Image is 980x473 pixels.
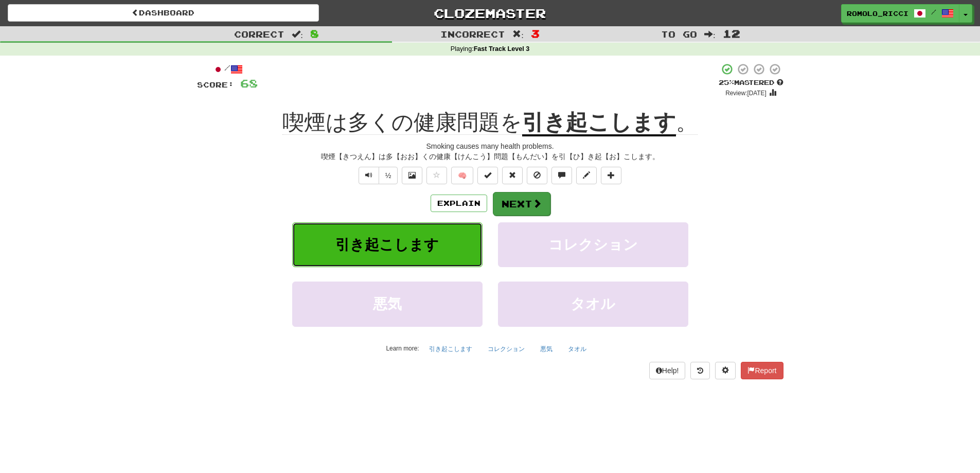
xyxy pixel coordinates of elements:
[498,222,688,267] button: コレクション
[240,77,258,90] span: 68
[373,296,402,312] span: 悪気
[719,78,734,86] span: 25 %
[197,80,234,89] span: Score:
[502,167,523,184] button: Reset to 0% Mastered (alt+r)
[548,237,638,253] span: コレクション
[571,296,615,312] span: タオル
[531,27,540,40] span: 3
[493,192,550,216] button: Next
[477,167,498,184] button: Set this sentence to 100% Mastered (alt+m)
[334,4,646,22] a: Clozemaster
[292,222,483,267] button: 引き起こします
[234,29,284,39] span: Correct
[841,4,959,23] a: Romolo_Ricci /
[482,341,530,357] button: コレクション
[292,282,483,326] button: 悪気
[601,167,621,184] button: Add to collection (alt+a)
[704,30,716,39] span: :
[431,195,487,212] button: Explain
[197,151,783,162] div: 喫煙【きつえん】は多【おお】くの健康【けんこう】問題【もんだい】を引【ひ】き起【お】こします。
[335,237,439,253] span: 引き起こします
[690,362,710,379] button: Round history (alt+y)
[725,90,767,97] small: Review: [DATE]
[357,167,398,184] div: Text-to-speech controls
[282,110,522,135] span: 喫煙は多くの健康問題を
[649,362,686,379] button: Help!
[847,9,908,18] span: Romolo_Ricci
[402,167,422,184] button: Show image (alt+x)
[527,167,547,184] button: Ignore sentence (alt+i)
[576,167,597,184] button: Edit sentence (alt+d)
[379,167,398,184] button: ½
[498,282,688,326] button: タオル
[676,110,698,135] span: 。
[451,167,473,184] button: 🧠
[197,141,783,151] div: Smoking causes many health problems.
[423,341,478,357] button: 引き起こします
[310,27,319,40] span: 8
[8,4,319,22] a: Dashboard
[386,345,419,352] small: Learn more:
[359,167,379,184] button: Play sentence audio (ctl+space)
[534,341,558,357] button: 悪気
[522,110,676,136] u: 引き起こします
[474,45,530,52] strong: Fast Track Level 3
[551,167,572,184] button: Discuss sentence (alt+u)
[562,341,592,357] button: タオル
[512,30,524,39] span: :
[661,29,697,39] span: To go
[723,27,740,40] span: 12
[440,29,505,39] span: Incorrect
[426,167,447,184] button: Favorite sentence (alt+f)
[197,63,258,76] div: /
[292,30,303,39] span: :
[741,362,783,379] button: Report
[719,78,783,87] div: Mastered
[931,8,936,15] span: /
